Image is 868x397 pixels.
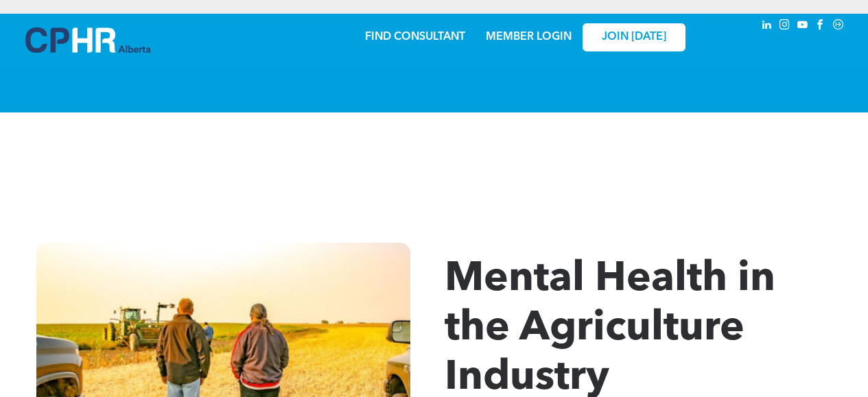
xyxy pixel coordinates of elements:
[365,32,465,43] a: FIND CONSULTANT
[777,17,793,36] a: instagram
[486,32,572,43] a: MEMBER LOGIN
[25,27,150,53] img: A blue and white logo for cp alberta
[760,17,775,36] a: linkedin
[583,23,685,51] a: JOIN [DATE]
[795,17,810,36] a: youtube
[813,17,828,36] a: facebook
[602,31,666,44] span: JOIN [DATE]
[831,17,846,36] a: Social network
